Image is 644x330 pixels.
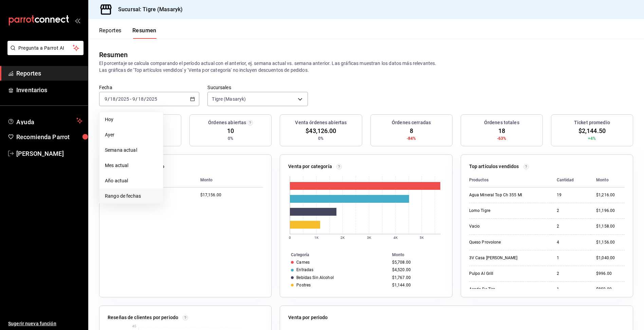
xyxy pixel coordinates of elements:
[289,236,291,240] text: 0
[318,135,324,142] span: 0%
[16,117,74,125] span: Ayuda
[596,240,625,245] div: $1,156.00
[7,41,84,55] button: Pregunta a Parrot AI
[367,236,371,240] text: 3K
[99,27,157,39] div: navigation tabs
[118,96,129,102] input: ----
[99,60,633,73] p: El porcentaje se calcula comparando el período actual con el anterior, ej. semana actual vs. sema...
[469,240,537,245] div: Queso Provolone
[469,271,537,277] div: Pulpo Al Grill
[574,119,610,126] h3: Ticket promedio
[420,236,424,240] text: 5K
[105,193,158,200] span: Rango de fechas
[596,286,625,292] div: $859.00
[16,69,82,78] span: Reportes
[410,126,413,135] span: 8
[144,96,146,102] span: /
[469,163,519,170] p: Top artículos vendidos
[557,271,586,277] div: 2
[295,119,347,126] h3: Venta órdenes abiertas
[8,320,82,327] span: Sugerir nueva función
[146,96,158,102] input: ----
[227,126,234,135] span: 10
[116,96,118,102] span: /
[288,314,328,321] p: Venta por periodo
[588,135,596,142] span: +4%
[105,147,158,154] span: Semana actual
[596,192,625,198] div: $1,216.00
[591,173,625,187] th: Monto
[288,163,332,170] p: Venta por categoría
[130,96,131,102] span: -
[113,5,183,14] h3: Sucursal: Tigre (Masaryk)
[207,85,308,90] label: Sucursales
[498,126,505,135] span: 18
[393,236,398,240] text: 4K
[557,208,586,214] div: 2
[208,119,246,126] h3: Órdenes abiertas
[110,96,116,102] input: --
[392,260,441,265] div: $5,708.00
[557,240,586,245] div: 4
[132,96,135,102] input: --
[99,85,199,90] label: Fecha
[469,192,537,198] div: Agua Mineral Top Ch 355 Ml
[469,208,537,214] div: Lomo Tigre
[16,85,82,95] span: Inventarios
[407,135,416,142] span: -84%
[469,224,537,229] div: Vacio
[228,135,233,142] span: 0%
[306,126,336,135] span: $43,126.00
[104,96,108,102] input: --
[18,45,73,52] span: Pregunta a Parrot AI
[138,96,144,102] input: --
[75,18,80,23] button: open_drawer_menu
[212,96,246,102] span: Tigre (Masaryk)
[469,173,551,187] th: Productos
[314,236,319,240] text: 1K
[551,173,591,187] th: Cantidad
[557,255,586,261] div: 1
[557,286,586,292] div: 1
[484,119,519,126] h3: Órdenes totales
[596,255,625,261] div: $1,040.00
[135,96,137,102] span: /
[392,275,441,280] div: $1,767.00
[105,116,158,123] span: Hoy
[341,236,345,240] text: 2K
[469,255,537,261] div: 3V Casa [PERSON_NAME]
[195,173,263,187] th: Monto
[99,50,128,60] div: Resumen
[105,131,158,138] span: Ayer
[557,224,586,229] div: 2
[596,208,625,214] div: $1,196.00
[596,224,625,229] div: $1,158.00
[16,132,82,142] span: Recomienda Parrot
[200,192,263,198] div: $17,156.00
[105,177,158,184] span: Año actual
[296,267,313,272] div: Entradas
[99,27,122,39] button: Reportes
[105,162,158,169] span: Mes actual
[16,149,82,158] span: [PERSON_NAME]
[108,314,178,321] p: Reseñas de clientes por periodo
[469,286,537,292] div: Asado De Tira
[392,267,441,272] div: $4,520.00
[578,126,606,135] span: $2,144.50
[392,119,431,126] h3: Órdenes cerradas
[557,192,586,198] div: 19
[132,27,157,39] button: Resumen
[296,260,310,265] div: Carnes
[596,271,625,277] div: $996.00
[296,283,311,287] div: Postres
[392,283,441,287] div: $1,144.00
[280,251,389,259] th: Categoría
[296,275,333,280] div: Bebidas Sin Alcohol
[497,135,507,142] span: -63%
[108,96,110,102] span: /
[389,251,452,259] th: Monto
[5,49,84,56] a: Pregunta a Parrot AI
